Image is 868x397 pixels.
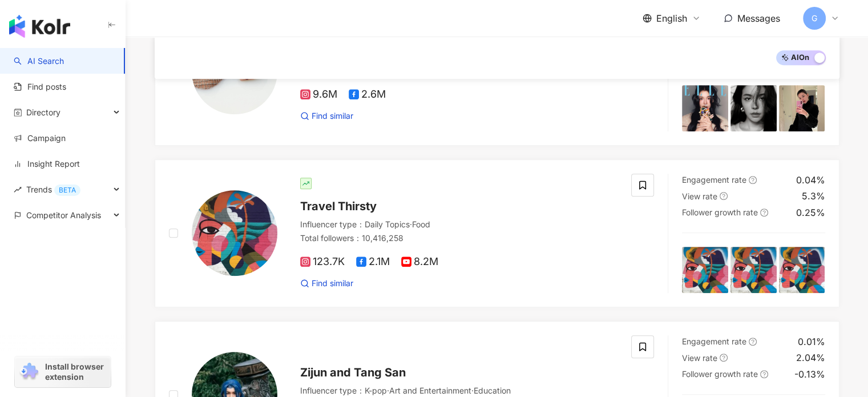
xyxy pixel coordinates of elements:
[682,369,758,379] span: Follower growth rate
[9,15,70,38] img: logo
[14,55,64,67] a: searchAI Search
[389,386,471,395] span: Art and Entertainment
[300,256,345,268] span: 123.7K
[798,335,825,348] div: 0.01%
[779,247,825,293] img: post-image
[300,199,377,213] span: Travel Thirsty
[682,85,728,131] img: post-image
[794,368,825,380] div: -0.13%
[300,110,353,122] a: Find similar
[14,133,66,144] a: Campaign
[365,219,410,229] span: Daily Topics
[312,110,353,122] span: Find similar
[18,363,40,381] img: chrome extension
[155,159,839,307] a: KOL AvatarTravel ThirstyInfluencer type：Daily Topics·FoodTotal followers：10,416,258123.7K2.1M8.2M...
[749,338,757,346] span: question-circle
[760,370,768,378] span: question-circle
[14,158,80,170] a: Insight Report
[300,366,406,379] span: Zijun and Tang San
[802,190,825,202] div: 5.3%
[471,386,474,395] span: ·
[349,89,386,101] span: 2.6M
[300,89,337,101] span: 9.6M
[45,362,107,382] span: Install browser extension
[682,247,728,293] img: post-image
[300,278,353,289] a: Find similar
[26,177,80,202] span: Trends
[730,247,777,293] img: post-image
[14,81,66,93] a: Find posts
[410,219,412,229] span: ·
[682,353,717,363] span: View rate
[300,232,618,244] div: Total followers ： 10,416,258
[14,186,22,194] span: rise
[412,219,430,229] span: Food
[737,13,780,24] span: Messages
[749,176,757,184] span: question-circle
[15,356,111,387] a: chrome extensionInstall browser extension
[812,12,817,25] span: G
[401,256,438,268] span: 8.2M
[474,386,511,395] span: Education
[779,85,825,131] img: post-image
[26,99,60,125] span: Directory
[796,174,825,186] div: 0.04%
[682,175,746,185] span: Engagement rate
[312,278,353,289] span: Find similar
[54,185,80,196] div: BETA
[192,190,277,276] img: KOL Avatar
[796,206,825,219] div: 0.25%
[730,85,777,131] img: post-image
[796,351,825,364] div: 2.04%
[682,207,758,217] span: Follower growth rate
[682,336,746,346] span: Engagement rate
[365,386,387,395] span: K-pop
[300,385,618,396] div: Influencer type ：
[682,191,717,201] span: View rate
[760,208,768,216] span: question-circle
[720,192,728,200] span: question-circle
[387,386,389,395] span: ·
[300,219,618,230] div: Influencer type ：
[720,354,728,362] span: question-circle
[356,256,390,268] span: 2.1M
[26,202,101,228] span: Competitor Analysis
[656,12,687,25] span: English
